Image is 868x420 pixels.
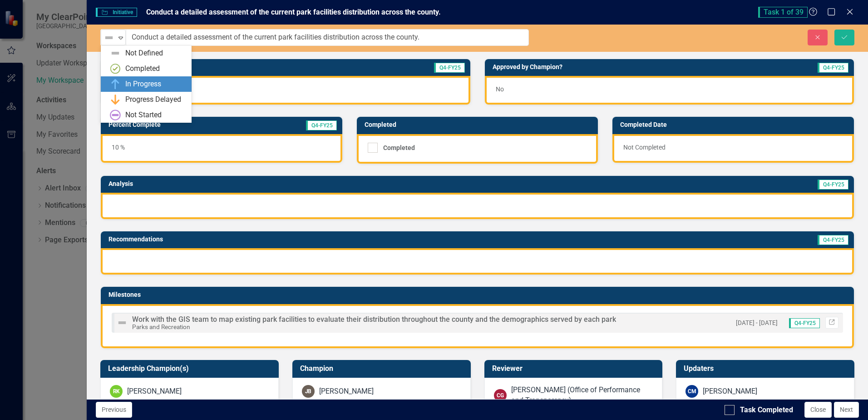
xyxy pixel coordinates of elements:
span: Initiative [96,8,137,17]
img: Completed [110,63,121,74]
h3: Completed Date [620,121,849,128]
div: CM [686,385,698,398]
span: Q4-FY25 [818,63,848,73]
button: Previous [96,402,132,418]
h3: Milestones [108,291,849,298]
div: Progress Delayed [125,95,181,105]
div: RK [110,385,123,398]
img: Progress Delayed [110,94,121,105]
span: Task 1 of 39 [758,7,808,18]
div: Task Completed [740,405,793,415]
h3: Recommendations [108,236,577,243]
h3: Completed [365,121,594,128]
h3: Leadership Champion(s) [108,365,274,373]
img: Not Defined [117,317,128,328]
span: No [496,85,504,93]
div: [PERSON_NAME] [127,386,182,397]
span: Conduct a detailed assessment of the current park facilities distribution across the county. [146,8,441,16]
span: Q4-FY25 [818,235,848,245]
h3: Champion [300,365,466,373]
h3: Approved by Champion? [493,64,738,70]
button: Close [804,402,832,418]
div: [PERSON_NAME] [703,386,757,397]
input: This field is required [126,29,529,46]
h3: Ready for Review? [108,64,332,70]
div: Not Completed [612,134,854,163]
div: [PERSON_NAME] [319,386,374,397]
span: Q4-FY25 [306,120,337,130]
span: Q4-FY25 [434,63,465,73]
small: [DATE] - [DATE] [736,319,778,327]
h3: Percent Complete [108,121,251,128]
h3: Analysis [108,180,431,187]
img: Not Started [110,110,121,120]
img: Not Defined [110,48,121,59]
div: In Progress [125,79,161,90]
span: Q4-FY25 [789,318,820,328]
div: JB [302,385,315,398]
div: CG [494,389,507,402]
div: [PERSON_NAME] (Office of Performance and Transparency) [511,385,653,406]
div: Completed [125,64,160,74]
span: Q4-FY25 [818,180,848,190]
div: 10 % [101,134,342,163]
button: Next [834,402,859,418]
img: Not Defined [104,32,114,43]
div: Not Started [125,110,162,120]
img: In Progress [110,79,121,90]
h3: Reviewer [492,365,658,373]
span: Work with the GIS team to map existing park facilities to evaluate their distribution throughout ... [132,315,616,324]
div: Not Defined [125,48,163,59]
small: Parks and Recreation [132,323,190,330]
h3: Updaters [684,365,850,373]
